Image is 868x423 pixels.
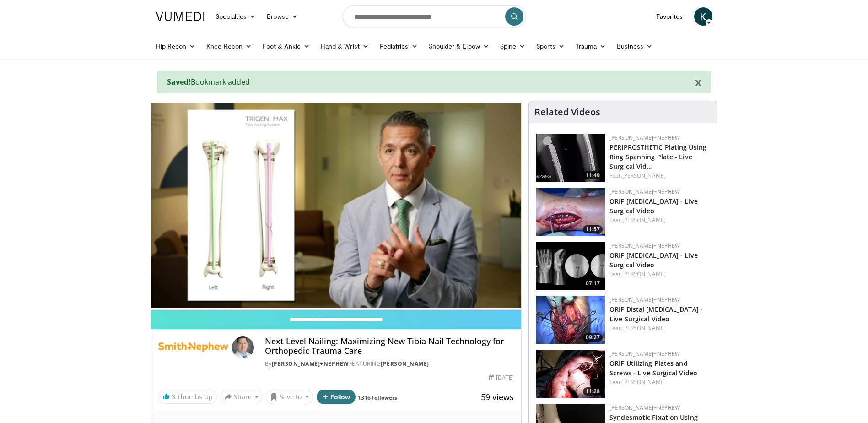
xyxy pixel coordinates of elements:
a: Hand & Wrist [315,37,374,55]
a: 09:27 [536,296,605,344]
a: [PERSON_NAME] [622,172,666,179]
img: Avatar [232,336,254,358]
a: Spine [495,37,531,55]
a: Business [611,37,658,55]
img: 76b75a36-ddff-438c-9767-c71797b4fefb.png.150x105_q85_crop-smart_upscale.png [536,242,605,290]
h4: Related Videos [534,107,600,118]
a: [PERSON_NAME]+Nephew [609,188,680,195]
div: Feat. [609,172,710,180]
span: 11:49 [583,171,603,179]
a: [PERSON_NAME]+Nephew [609,404,680,412]
a: ORIF Utilizing Plates and Screws - Live Surgical Video [609,359,697,377]
button: Save to [266,390,313,404]
button: Share [221,390,263,404]
img: 0894b3a2-b95c-4996-9ca1-01f3d1055ee3.150x105_q85_crop-smart_upscale.jpg [536,296,605,344]
a: ORIF Distal [MEDICAL_DATA] - Live Surgical Video [609,305,703,323]
video-js: Video Player [151,101,522,310]
a: ORIF [MEDICAL_DATA] - Live Surgical Video [609,197,698,215]
a: [PERSON_NAME] [622,270,666,278]
span: 59 views [481,391,514,402]
img: VuMedi Logo [156,12,205,21]
a: ORIF [MEDICAL_DATA] - Live Surgical Video [609,251,698,269]
img: 1b697d3a-928d-4a38-851f-df0147e85411.png.150x105_q85_crop-smart_upscale.png [536,188,605,236]
a: [PERSON_NAME]+Nephew [609,350,680,358]
a: Foot & Ankle [257,37,315,55]
a: Hip Recon [151,37,201,55]
div: Feat. [609,324,710,332]
a: [PERSON_NAME] [622,324,666,332]
button: x [695,76,701,87]
a: K [694,7,712,26]
a: [PERSON_NAME]+Nephew [609,242,680,249]
a: 1316 followers [358,394,397,401]
div: [DATE] [489,374,514,382]
a: [PERSON_NAME] [381,360,429,368]
a: PERIPROSTHETIC Plating Using Ring Spanning Plate - Live Surgical Vid… [609,143,706,171]
span: 09:27 [583,333,603,342]
h4: Next Level Nailing: Maximizing New Tibia Nail Technology for Orthopedic Trauma Care [265,336,514,356]
strong: Saved! [167,77,191,87]
span: 11:28 [583,387,603,396]
span: 07:17 [583,279,603,287]
a: [PERSON_NAME] [622,216,666,224]
a: 11:28 [536,350,605,398]
a: Specialties [210,7,262,26]
a: 11:49 [536,134,605,182]
a: [PERSON_NAME] [622,378,666,386]
div: Feat. [609,378,710,386]
a: [PERSON_NAME]+Nephew [609,134,680,141]
input: Search topics, interventions [343,5,526,27]
a: 3 Thumbs Up [158,390,217,404]
a: Favorites [651,7,689,26]
div: Feat. [609,270,710,278]
a: Browse [261,7,303,26]
a: Pediatrics [374,37,423,55]
div: Bookmark added [157,70,711,93]
a: Knee Recon [201,37,257,55]
div: Feat. [609,216,710,224]
a: 11:57 [536,188,605,236]
div: By FEATURING [265,360,514,368]
img: 6b510779-0901-41e0-85db-56c4c51363a4.150x105_q85_crop-smart_upscale.jpg [536,350,605,398]
a: Trauma [570,37,612,55]
span: 11:57 [583,225,603,233]
img: 3d0a620d-8172-4743-af9a-70d1794863a1.png.150x105_q85_crop-smart_upscale.png [536,134,605,182]
a: Shoulder & Elbow [423,37,495,55]
a: Sports [531,37,570,55]
a: [PERSON_NAME]+Nephew [609,296,680,304]
span: 3 [172,392,175,401]
a: 07:17 [536,242,605,290]
button: Follow [317,390,356,404]
img: Smith+Nephew [158,336,228,358]
a: [PERSON_NAME]+Nephew [272,360,349,368]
